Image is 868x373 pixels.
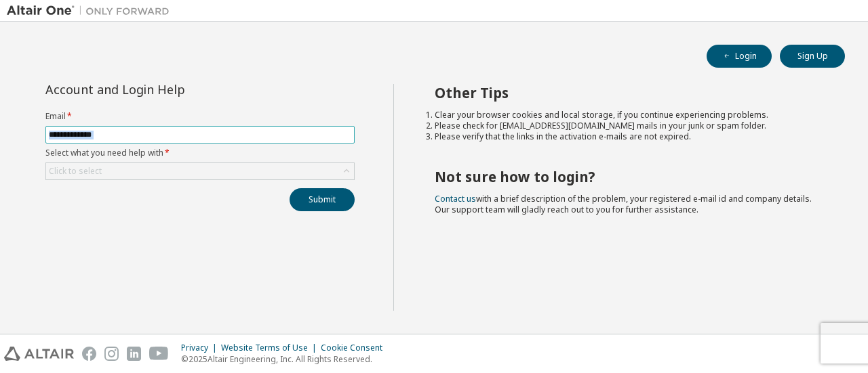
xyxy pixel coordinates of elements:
[49,166,102,177] div: Click to select
[435,168,821,185] h2: Not sure how to login?
[780,45,845,68] button: Sign Up
[45,84,293,95] div: Account and Login Help
[4,347,74,361] img: altair_logo.svg
[104,347,119,361] img: instagram.svg
[321,343,391,353] div: Cookie Consent
[127,347,141,361] img: linkedin.svg
[45,111,355,122] label: Email
[707,45,772,68] button: Login
[435,84,821,102] h2: Other Tips
[7,4,176,18] img: Altair One
[82,347,96,361] img: facebook.svg
[181,343,221,353] div: Privacy
[221,343,321,353] div: Website Terms of Use
[181,353,391,365] p: © 2025 Altair Engineering, Inc. All Rights Reserved.
[435,110,821,120] li: Clear your browser cookies and local storage, if you continue experiencing problems.
[435,193,476,204] a: Contact us
[435,120,821,131] li: Please check for [EMAIL_ADDRESS][DOMAIN_NAME] mails in your junk or spam folder.
[149,347,169,361] img: youtube.svg
[435,193,812,215] span: with a brief description of the problem, your registered e-mail id and company details. Our suppo...
[46,163,354,179] div: Click to select
[45,148,355,158] label: Select what you need help with
[290,188,355,211] button: Submit
[435,131,821,142] li: Please verify that the links in the activation e-mails are not expired.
